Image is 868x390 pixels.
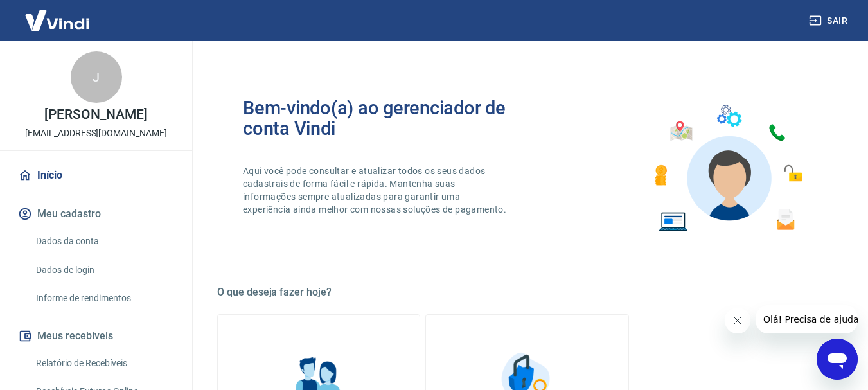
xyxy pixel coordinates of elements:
[25,127,167,140] p: [EMAIL_ADDRESS][DOMAIN_NAME]
[15,322,177,350] button: Meus recebíveis
[725,308,750,333] iframe: Fechar mensagem
[243,98,527,139] h2: Bem-vindo(a) ao gerenciador de conta Vindi
[31,228,177,254] a: Dados da conta
[44,108,147,121] p: [PERSON_NAME]
[31,257,177,283] a: Dados de login
[31,285,177,312] a: Informe de rendimentos
[817,339,858,380] iframe: Botão para abrir a janela de mensagens
[15,200,177,228] button: Meu cadastro
[643,98,811,240] img: Imagem de um avatar masculino com diversos icones exemplificando as funcionalidades do gerenciado...
[15,1,99,40] img: Vindi
[71,51,122,103] div: J
[31,350,177,377] a: Relatório de Recebíveis
[15,161,177,190] a: Início
[8,9,108,19] span: Olá! Precisa de ajuda?
[806,9,853,33] button: Sair
[243,164,509,216] p: Aqui você pode consultar e atualizar todos os seus dados cadastrais de forma fácil e rápida. Mant...
[217,286,837,299] h5: O que deseja fazer hoje?
[756,305,858,333] iframe: Mensagem da empresa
